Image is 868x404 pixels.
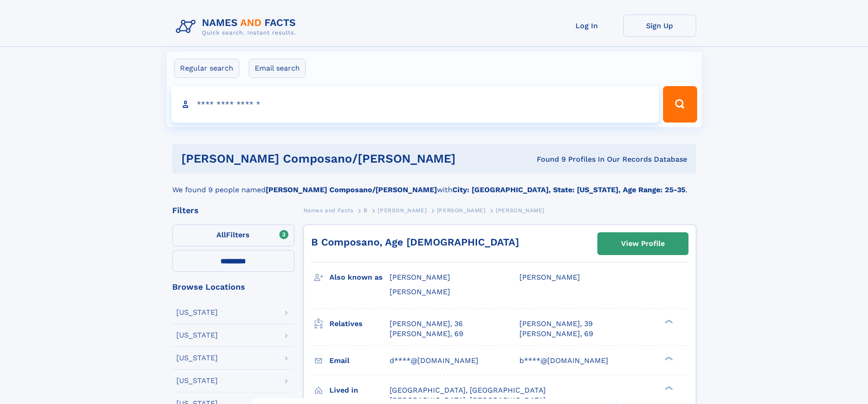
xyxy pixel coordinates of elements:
span: [PERSON_NAME] [390,287,450,296]
div: Found 9 Profiles In Our Records Database [496,154,687,164]
div: We found 9 people named with . [172,174,696,195]
span: [PERSON_NAME] [496,207,544,214]
span: [PERSON_NAME] [519,273,580,281]
a: [PERSON_NAME] [437,205,486,216]
a: Names and Facts [303,205,354,216]
div: Filters [172,206,294,215]
h3: Also known as [329,270,390,285]
a: [PERSON_NAME] [378,205,426,216]
a: [PERSON_NAME], 36 [390,319,463,329]
div: [US_STATE] [176,309,218,316]
div: [US_STATE] [176,332,218,339]
h3: Email [329,353,390,368]
img: Logo Names and Facts [172,15,303,39]
div: View Profile [621,233,665,254]
h3: Relatives [329,316,390,332]
h3: Lived in [329,383,390,398]
div: Browse Locations [172,283,294,291]
a: Sign Up [623,15,696,37]
label: Filters [172,225,294,246]
a: [PERSON_NAME], 69 [390,329,463,339]
a: View Profile [598,233,688,255]
a: B Composano, Age [DEMOGRAPHIC_DATA] [311,236,519,248]
label: Email search [249,59,306,78]
div: [US_STATE] [176,377,218,384]
span: [GEOGRAPHIC_DATA], [GEOGRAPHIC_DATA] [390,386,546,394]
span: [PERSON_NAME] [390,273,450,281]
b: [PERSON_NAME] Composano/[PERSON_NAME] [266,185,437,194]
div: ❯ [663,318,673,324]
div: ❯ [663,355,673,361]
span: All [216,230,226,239]
a: B [364,205,368,216]
div: [US_STATE] [176,354,218,362]
h1: [PERSON_NAME] composano/[PERSON_NAME] [181,153,496,164]
span: [PERSON_NAME] [437,207,486,214]
div: ❯ [663,385,673,391]
input: search input [171,86,659,123]
span: [PERSON_NAME] [378,207,426,214]
label: Regular search [174,59,239,78]
button: Search Button [663,86,697,123]
a: [PERSON_NAME], 69 [519,329,593,339]
a: [PERSON_NAME], 39 [519,319,593,329]
span: B [364,207,368,214]
b: City: [GEOGRAPHIC_DATA], State: [US_STATE], Age Range: 25-35 [452,185,685,194]
a: Log In [550,15,623,37]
